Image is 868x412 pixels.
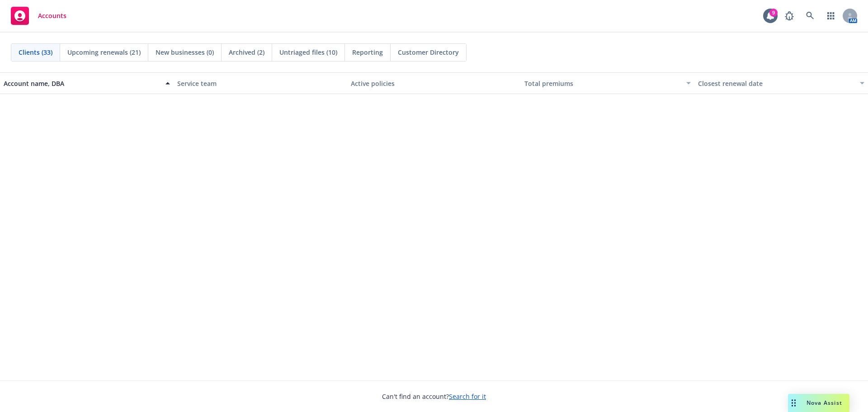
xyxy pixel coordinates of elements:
span: Clients (33) [19,47,52,57]
div: Closest renewal date [698,79,854,88]
span: New businesses (0) [156,47,214,57]
div: Drag to move [788,394,799,412]
span: Accounts [38,12,66,19]
a: Search for it [449,392,486,401]
button: Service team [174,72,347,94]
span: Can't find an account? [382,392,486,401]
button: Closest renewal date [694,72,868,94]
span: Nova Assist [807,399,842,407]
span: Archived (2) [229,47,264,57]
button: Nova Assist [788,394,849,412]
a: Accounts [7,3,70,28]
div: 9 [769,9,778,17]
span: Upcoming renewals (21) [67,47,141,57]
a: Switch app [822,7,840,25]
a: Search [801,7,819,25]
a: Report a Bug [780,7,798,25]
button: Active policies [347,72,521,94]
div: Service team [177,79,344,88]
span: Untriaged files (10) [279,47,337,57]
div: Active policies [351,79,517,88]
span: Reporting [352,47,383,57]
div: Total premiums [524,79,681,88]
span: Customer Directory [398,47,459,57]
button: Total premiums [521,72,694,94]
div: Account name, DBA [4,79,160,88]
